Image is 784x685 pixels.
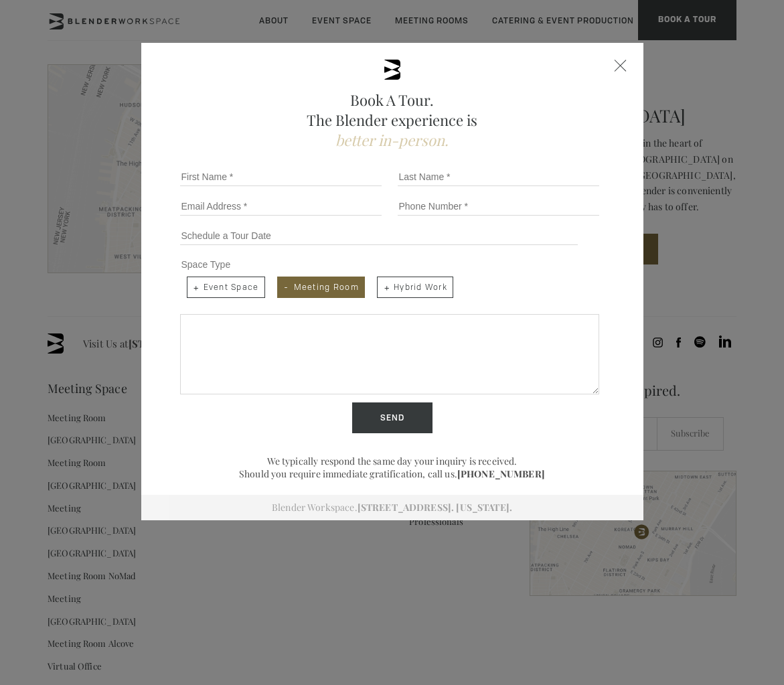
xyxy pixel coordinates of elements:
input: First Name * [180,167,382,186]
span: Meeting Room [277,277,365,298]
input: Schedule a Tour Date [180,226,578,245]
span: Space Type [181,259,231,270]
a: [STREET_ADDRESS]. [US_STATE]. [358,501,512,514]
p: Should you require immediate gratification, call us. [175,467,610,480]
input: Email Address * [180,197,382,216]
input: Phone Number * [398,197,599,216]
span: Event Space [187,277,265,298]
div: Close form [615,60,627,72]
a: [PHONE_NUMBER] [457,467,545,480]
div: Blender Workspace. [141,495,643,520]
p: We typically respond the same day your inquiry is received. [175,455,610,467]
input: Last Name * [398,167,599,186]
span: Hybrid Work [377,277,453,298]
h2: Book A Tour. The Blender experience is [175,90,610,150]
input: Send [352,402,433,433]
span: better in-person. [335,130,449,150]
